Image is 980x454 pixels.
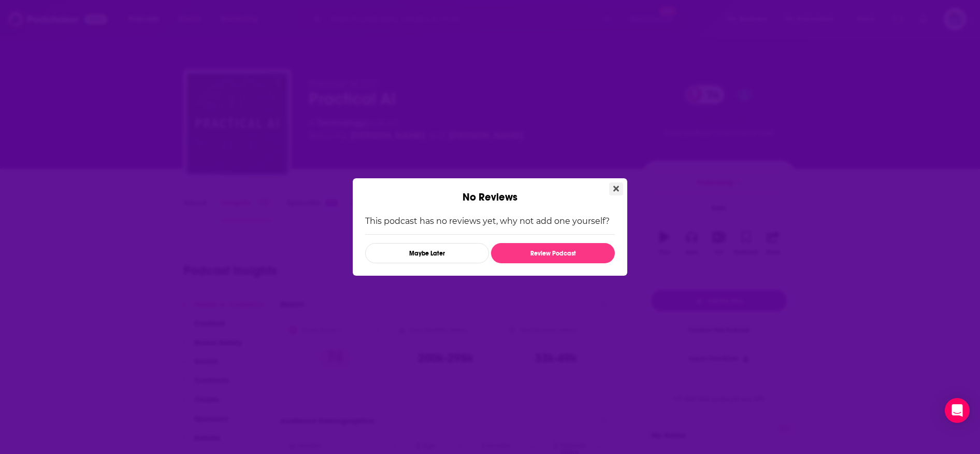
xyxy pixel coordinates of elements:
[609,182,623,195] button: Close
[353,178,627,204] div: No Reviews
[365,216,615,226] p: This podcast has no reviews yet, why not add one yourself?
[365,243,489,263] button: Maybe Later
[491,243,615,263] button: Review Podcast
[945,398,970,423] div: Open Intercom Messenger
